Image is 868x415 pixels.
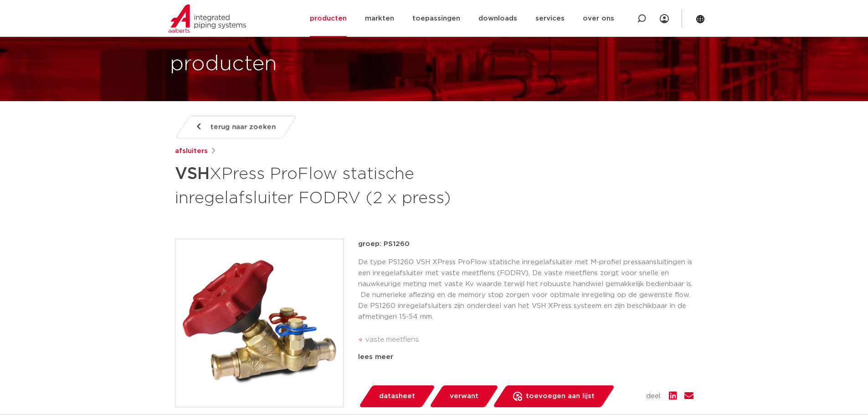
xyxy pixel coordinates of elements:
[450,389,478,404] span: verwant
[358,239,693,250] p: groep: PS1260
[379,389,415,404] span: datasheet
[365,333,693,347] li: vaste meetflens
[170,50,277,79] h1: producten
[365,347,693,362] li: inclusief meetnippels
[175,160,517,210] h1: XPress ProFlow statische inregelafsluiter FODRV (2 x press)
[358,385,436,407] a: datasheet
[526,389,595,404] span: toevoegen aan lijst
[646,391,662,402] span: deel:
[175,166,210,182] strong: VSH
[429,385,499,407] a: verwant
[358,352,693,363] div: lees meer
[175,116,297,138] a: terug naar zoeken
[175,146,208,157] a: afsluiters
[211,120,276,134] span: terug naar zoeken
[175,239,343,407] img: Product Image for VSH XPress ProFlow statische inregelafsluiter FODRV (2 x press)
[358,257,693,323] p: De type PS1260 VSH XPress ProFlow statische inregelafsluiter met M-profiel pressaansluitingen is ...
